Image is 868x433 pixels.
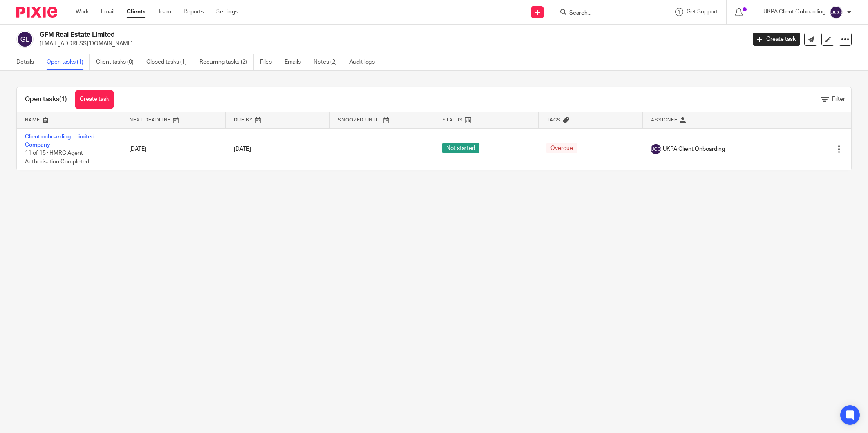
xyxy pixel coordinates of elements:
span: (1) [59,96,67,103]
a: Recurring tasks (2) [199,54,254,70]
a: Emails [284,54,307,70]
img: svg%3E [16,31,34,48]
a: Create task [75,90,114,109]
span: Snoozed Until [338,118,381,122]
p: UKPA Client Onboarding [763,8,825,16]
img: Pixie [16,7,57,18]
td: [DATE] [121,128,225,170]
h1: Open tasks [25,95,67,104]
a: Client tasks (0) [96,54,140,70]
img: svg%3E [830,6,843,19]
span: Get Support [687,9,718,15]
span: Filter [832,96,845,102]
a: Reports [183,8,204,16]
a: Work [76,8,89,16]
a: Notes (2) [313,54,343,70]
span: Status [443,118,463,122]
span: Tags [547,118,561,122]
a: Clients [127,8,145,16]
input: Search [568,10,642,17]
span: 11 of 15 · HMRC Agent Authorisation Completed [25,150,89,165]
img: svg%3E [651,144,661,154]
a: Create task [753,33,800,46]
a: Open tasks (1) [47,54,90,70]
a: Team [158,8,171,16]
p: [EMAIL_ADDRESS][DOMAIN_NAME] [40,40,740,48]
span: [DATE] [234,146,251,152]
a: Details [16,54,40,70]
span: Not started [442,143,479,153]
h2: GFM Real Estate Limited [40,31,600,39]
a: Settings [216,8,238,16]
span: Overdue [546,143,577,153]
a: Files [260,54,278,70]
span: UKPA Client Onboarding [663,145,725,153]
a: Audit logs [349,54,381,70]
a: Closed tasks (1) [146,54,193,70]
a: Client onboarding - Limited Company [25,134,94,148]
a: Email [101,8,114,16]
